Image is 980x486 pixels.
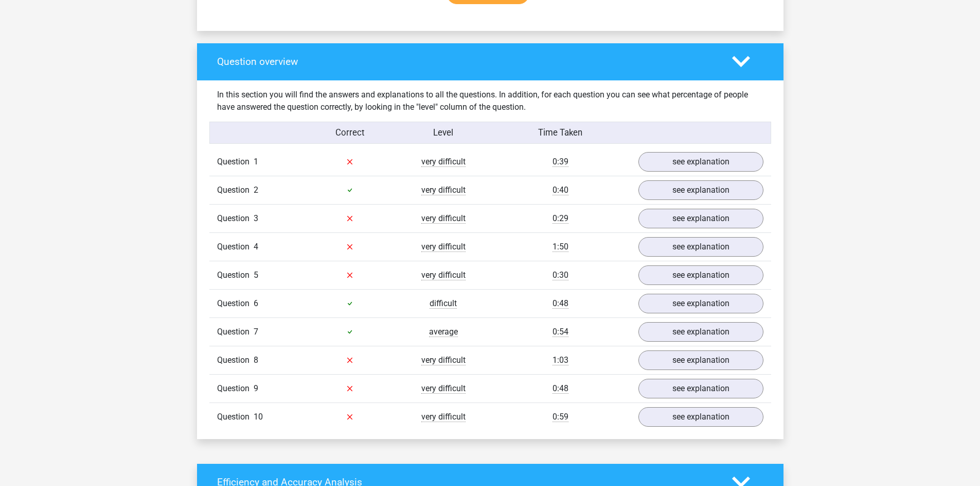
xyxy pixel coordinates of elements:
[254,327,258,337] span: 7
[217,184,254,196] span: Question
[217,212,254,225] span: Question
[638,180,763,200] a: see explanation
[217,241,254,253] span: Question
[217,297,254,310] span: Question
[638,209,763,228] a: see explanation
[217,354,254,366] span: Question
[553,242,568,252] span: 1:50
[421,242,466,252] span: very difficult
[553,355,568,365] span: 1:03
[490,126,630,139] div: Time Taken
[638,294,763,313] a: see explanation
[421,412,466,422] span: very difficult
[421,213,466,224] span: very difficult
[217,382,254,395] span: Question
[638,350,763,370] a: see explanation
[429,327,458,337] span: average
[553,383,568,394] span: 0:48
[217,326,254,338] span: Question
[254,412,263,422] span: 10
[421,185,466,195] span: very difficult
[254,383,258,393] span: 9
[254,298,258,308] span: 6
[421,383,466,394] span: very difficult
[638,265,763,285] a: see explanation
[553,298,568,309] span: 0:48
[217,56,717,68] h4: Question overview
[254,242,258,252] span: 4
[397,126,490,139] div: Level
[553,213,568,224] span: 0:29
[217,411,254,423] span: Question
[217,156,254,168] span: Question
[254,355,258,365] span: 8
[553,157,568,167] span: 0:39
[638,379,763,398] a: see explanation
[553,270,568,280] span: 0:30
[638,237,763,257] a: see explanation
[553,185,568,195] span: 0:40
[254,185,258,195] span: 2
[209,89,771,113] div: In this section you will find the answers and explanations to all the questions. In addition, for...
[421,157,466,167] span: very difficult
[303,126,397,139] div: Correct
[553,327,568,337] span: 0:54
[254,213,258,223] span: 3
[421,355,466,365] span: very difficult
[430,298,457,309] span: difficult
[254,270,258,280] span: 5
[638,322,763,342] a: see explanation
[638,407,763,427] a: see explanation
[421,270,466,280] span: very difficult
[217,269,254,281] span: Question
[254,157,258,166] span: 1
[638,152,763,172] a: see explanation
[553,412,568,422] span: 0:59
